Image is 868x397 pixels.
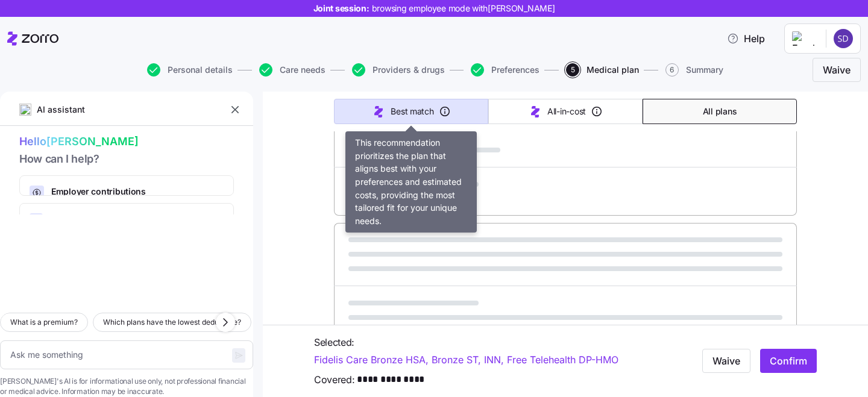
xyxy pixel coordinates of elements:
span: Which plans have the lowest deductible? [103,316,241,328]
span: Summary [686,66,723,74]
span: Best match [391,105,433,117]
button: Which plans have the lowest deductible? [93,313,251,332]
a: Fidelis Care Bronze HSA, Bronze ST, INN, Free Telehealth DP-HMO [314,352,618,367]
img: ai-icon.png [19,104,31,116]
span: Joint session: [313,2,555,14]
span: Preferences [491,66,539,74]
a: Providers & drugs [350,63,445,77]
img: 297bccb944049a049afeaf12b70407e1 [834,29,853,48]
button: Confirm [760,349,817,373]
span: 5 [566,63,579,77]
button: 5Medical plan [566,63,639,77]
span: Confirm [770,354,807,368]
span: 6 [665,63,679,77]
span: Providers & drugs [373,66,445,74]
button: Providers & drugs [352,63,445,77]
span: Personal details [168,66,233,74]
span: Waive [712,354,740,368]
span: Employer contributions [51,186,212,198]
span: Selected: [314,335,354,350]
button: Help [717,27,775,51]
span: What is a premium? [10,316,78,328]
span: Recommendation explanation [50,213,224,225]
a: Personal details [145,63,233,77]
a: Preferences [468,63,539,77]
span: Help [727,31,765,46]
button: 6Summary [665,63,723,77]
span: browsing employee mode with [PERSON_NAME] [372,2,555,14]
span: Medical plan [587,66,639,74]
span: All plans [703,105,737,117]
a: 5Medical plan [564,63,639,77]
span: AI assistant [36,103,86,116]
span: Covered: [314,372,354,387]
button: Waive [813,58,861,82]
button: Care needs [259,63,325,77]
span: All-in-cost [547,105,586,117]
button: Preferences [471,63,539,77]
button: Waive [702,349,750,373]
img: Employer logo [792,31,816,46]
a: Care needs [257,63,325,77]
button: Personal details [147,63,233,77]
span: Care needs [280,66,325,74]
span: Waive [823,63,851,77]
span: How can I help? [19,151,234,168]
span: Hello [PERSON_NAME] [19,133,234,151]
